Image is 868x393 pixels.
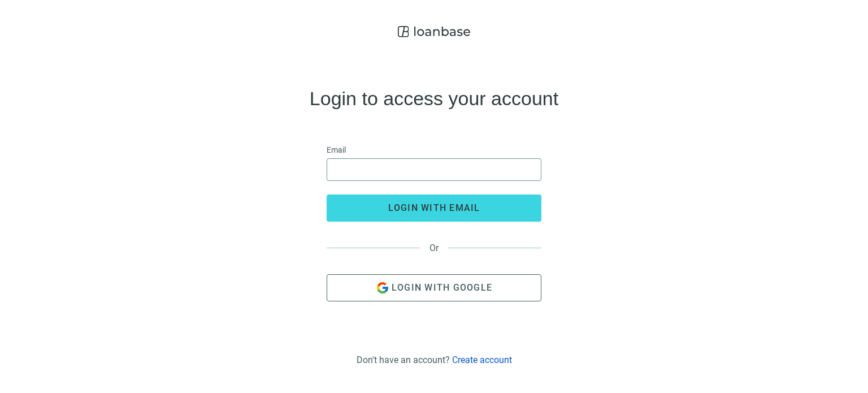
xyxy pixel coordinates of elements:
span: login with email [388,202,480,213]
span: Or [420,243,448,253]
span: Login with Google [392,282,492,293]
a: Create account [452,355,512,365]
button: login with email [327,195,541,222]
h4: Login to access your account [310,89,558,107]
button: Login with Google [327,274,541,301]
span: Email [327,144,346,156]
div: Don't have an account? [357,355,512,365]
